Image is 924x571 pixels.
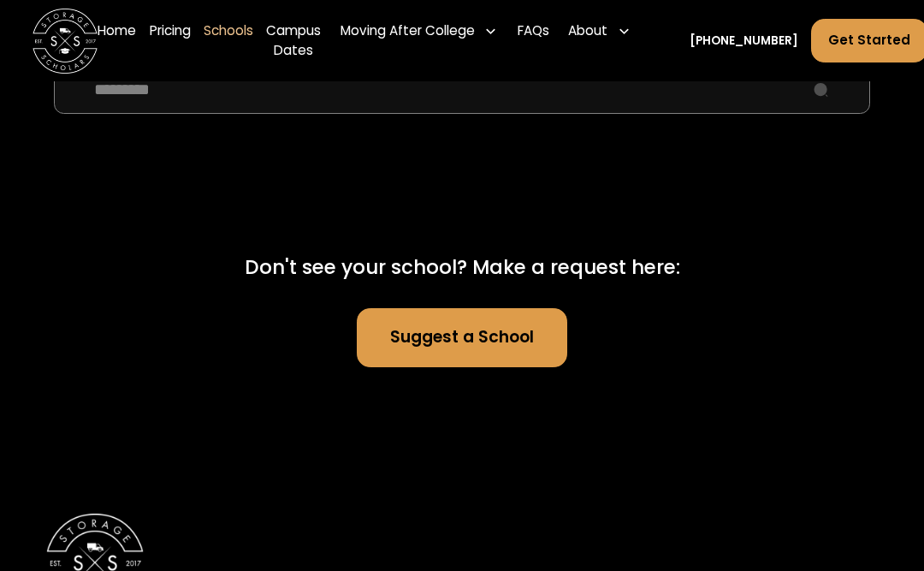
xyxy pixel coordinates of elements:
a: home [33,9,98,74]
a: Home [98,9,136,74]
img: Storage Scholars main logo [33,9,98,74]
form: School Select Form [33,65,891,187]
div: Moving After College [334,9,504,54]
a: [PHONE_NUMBER] [690,33,798,50]
a: Schools [204,9,253,74]
div: About [568,21,607,41]
div: Moving After College [341,21,475,41]
a: FAQs [518,9,549,74]
div: Don't see your school? Make a request here: [245,253,680,282]
a: Campus Dates [266,9,321,74]
a: Pricing [150,9,191,74]
a: Suggest a School [357,308,567,367]
div: About [562,9,637,54]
